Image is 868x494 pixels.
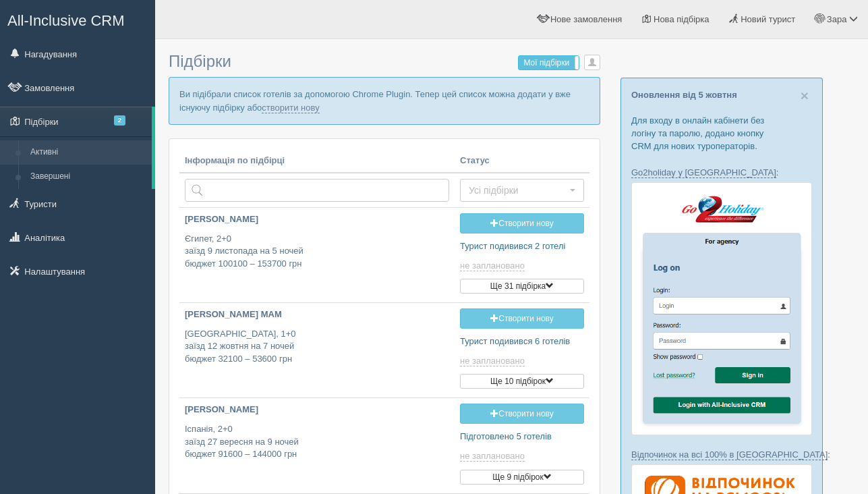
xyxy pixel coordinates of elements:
[7,12,125,29] span: All-Inclusive CRM
[262,103,319,113] a: створити нову
[741,14,795,24] span: Новий турист
[455,149,589,173] th: Статус
[827,14,847,24] span: Зара
[460,404,584,424] a: Створити нову
[460,279,584,294] button: Ще 31 підбірка
[460,240,584,253] p: Турист подивився 2 готелі
[185,328,449,366] p: [GEOGRAPHIC_DATA], 1+0 заїзд 12 жовтня на 7 ночей бюджет 32100 – 53600 грн
[179,149,455,173] th: Інформація по підбірці
[179,208,455,281] a: [PERSON_NAME] Єгипет, 2+0заїзд 9 листопада на 5 ночейбюджет 100100 – 153700 грн
[179,398,455,472] a: [PERSON_NAME] Іспанія, 2+0заїзд 27 вересня на 9 ночейбюджет 91600 – 144000 грн
[460,451,527,462] a: не заплановано
[460,451,525,462] span: не заплановано
[469,184,567,197] span: Усі підбірки
[185,213,449,226] p: [PERSON_NAME]
[519,56,579,70] label: Мої підбірки
[550,14,622,24] span: Нове замовлення
[460,374,584,389] button: Ще 10 підбірок
[179,303,455,377] a: [PERSON_NAME] MAM [GEOGRAPHIC_DATA], 1+0заїзд 12 жовтня на 7 ночейбюджет 32100 – 53600 грн
[631,166,812,179] p: :
[460,179,584,202] button: Усі підбірки
[631,448,812,461] p: :
[460,431,584,443] p: Підготовлено 5 готелів
[460,213,584,234] a: Створити нову
[631,90,737,100] a: Оновлення від 5 жовтня
[460,308,584,329] a: Створити нову
[631,167,776,178] a: Go2holiday у [GEOGRAPHIC_DATA]
[460,335,584,348] p: Турист подивився 6 готелів
[654,14,710,24] span: Нова підбірка
[169,52,231,70] span: Підбірки
[460,356,527,366] a: не заплановано
[185,179,449,202] input: Пошук за країною або туристом
[460,470,584,485] button: Ще 9 підбірок
[24,140,152,165] a: Активні
[460,260,527,271] a: не заплановано
[801,88,809,103] button: Close
[185,233,449,271] p: Єгипет, 2+0 заїзд 9 листопада на 5 ночей бюджет 100100 – 153700 грн
[169,77,600,124] p: Ви підібрали список готелів за допомогою Chrome Plugin. Тепер цей список можна додати у вже існую...
[460,260,525,271] span: не заплановано
[185,404,449,416] p: [PERSON_NAME]
[1,1,154,38] a: All-Inclusive CRM
[801,88,809,103] span: ×
[185,308,449,321] p: [PERSON_NAME] MAM
[460,356,525,366] span: не заплановано
[631,449,828,460] a: Відпочинок на всі 100% в [GEOGRAPHIC_DATA]
[114,115,125,126] span: 2
[631,182,812,435] img: go2holiday-login-via-crm-for-travel-agents.png
[24,165,152,189] a: Завершені
[185,423,449,461] p: Іспанія, 2+0 заїзд 27 вересня на 9 ночей бюджет 91600 – 144000 грн
[631,114,812,153] p: Для входу в онлайн кабінети без логіну та паролю, додано кнопку CRM для нових туроператорів.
